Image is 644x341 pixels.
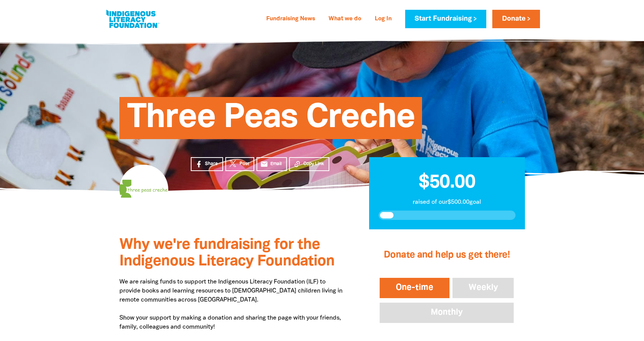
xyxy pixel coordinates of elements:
span: Post [240,161,249,167]
span: $50.00 [419,174,475,191]
span: Copy Link [303,161,324,167]
button: Copy Link [289,157,329,171]
a: emailEmail [256,157,287,171]
a: Fundraising News [262,13,320,25]
a: Share [191,157,223,171]
p: raised of our $500.00 goal [379,198,516,207]
button: Weekly [451,276,516,300]
i: email [260,160,268,168]
span: Share [205,161,218,167]
h2: Donate and help us get there! [378,240,515,270]
p: We are raising funds to support the Indigenous Literacy Foundation (ILF) to provide books and lea... [119,277,347,332]
a: Post [225,157,254,171]
a: Log In [370,13,396,25]
span: Why we're fundraising for the Indigenous Literacy Foundation [119,238,335,268]
a: What we do [324,13,366,25]
span: Three Peas Creche [127,103,415,139]
button: Monthly [378,301,515,324]
button: One-time [378,276,451,300]
span: Email [270,161,282,167]
a: Donate [492,10,540,28]
a: Start Fundraising [405,10,486,28]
